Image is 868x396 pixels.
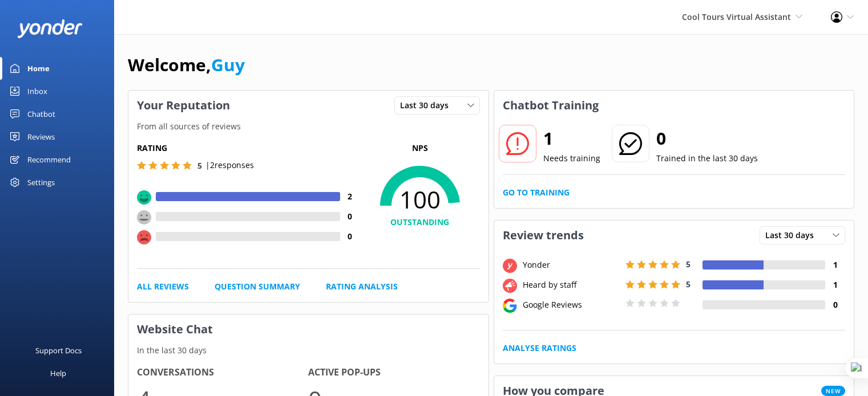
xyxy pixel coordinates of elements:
[50,362,66,385] div: Help
[400,99,455,112] span: Last 30 days
[205,159,254,172] p: | 2 responses
[27,125,55,148] div: Reviews
[128,344,488,357] p: In the last 30 days
[825,279,845,291] h4: 1
[360,185,480,214] span: 100
[503,186,570,199] a: Go to Training
[215,280,300,293] a: Question Summary
[360,216,480,228] h4: OUTSTANDING
[520,259,623,271] div: Yonder
[35,339,82,362] div: Support Docs
[494,91,607,120] h3: Chatbot Training
[137,365,308,380] h4: Conversations
[27,80,47,103] div: Inbox
[821,386,845,396] span: New
[656,125,758,152] h2: 0
[765,229,821,242] span: Last 30 days
[128,51,245,79] h1: Welcome,
[211,53,245,76] a: Guy
[27,103,55,125] div: Chatbot
[308,365,479,380] h4: Active Pop-ups
[197,160,202,171] span: 5
[27,57,50,80] div: Home
[360,142,480,154] p: NPS
[520,299,623,311] div: Google Reviews
[326,280,398,293] a: Rating Analysis
[17,19,83,38] img: yonder-white-logo.png
[128,315,488,344] h3: Website Chat
[686,279,691,289] span: 5
[27,171,55,194] div: Settings
[543,125,600,152] h2: 1
[825,259,845,271] h4: 1
[543,152,600,165] p: Needs training
[137,280,189,293] a: All Reviews
[340,210,360,223] h4: 0
[503,342,576,354] a: Analyse Ratings
[825,299,845,311] h4: 0
[128,91,239,120] h3: Your Reputation
[686,259,691,270] span: 5
[128,120,488,133] p: From all sources of reviews
[520,279,623,291] div: Heard by staff
[137,142,360,154] h5: Rating
[340,190,360,203] h4: 2
[27,148,71,171] div: Recommend
[494,221,592,250] h3: Review trends
[656,152,758,165] p: Trained in the last 30 days
[682,11,791,22] span: Cool Tours Virtual Assistant
[340,230,360,243] h4: 0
